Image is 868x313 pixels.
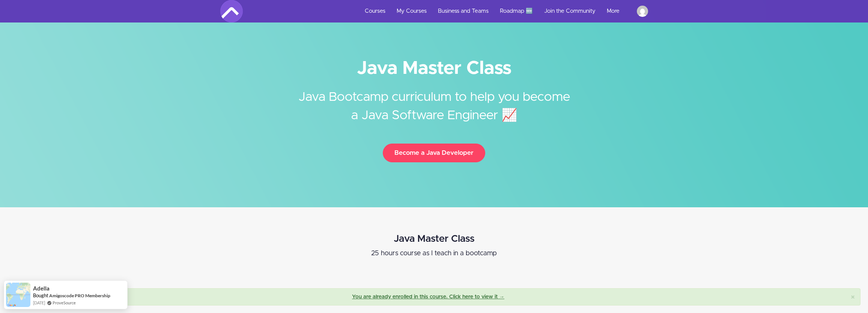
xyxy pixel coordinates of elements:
a: You are already enrolled in this course. Click here to view it → [352,294,504,300]
h2: Java Bootcamp curriculum to help you become a Java Software Engineer 📈 [293,77,575,125]
img: provesource social proof notification image [6,283,30,307]
img: a.afkir97@gmail.com [637,6,648,17]
h2: Java Master Class [147,234,722,244]
p: 25 hours course as I teach in a bootcamp [147,248,722,259]
a: ProveSource [53,300,76,306]
span: [DATE] [33,300,45,306]
button: Close [851,294,855,301]
button: Become a Java Developer [383,144,485,162]
span: × [851,294,855,301]
h1: Java Master Class [220,60,648,77]
span: Adella [33,285,50,292]
span: Bought [33,292,48,298]
a: Amigoscode PRO Membership [49,292,110,299]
